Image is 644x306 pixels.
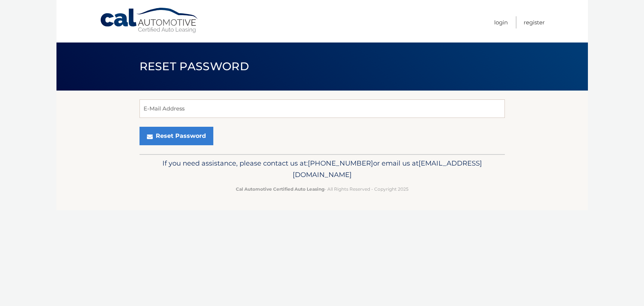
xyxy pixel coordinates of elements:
[100,7,199,34] a: Cal Automotive
[144,157,500,181] p: If you need assistance, please contact us at: or email us at
[494,16,508,28] a: Login
[308,159,373,167] span: [PHONE_NUMBER]
[524,16,545,28] a: Register
[140,127,213,145] button: Reset Password
[140,59,249,73] span: Reset Password
[144,185,500,193] p: - All Rights Reserved - Copyright 2025
[236,186,324,192] strong: Cal Automotive Certified Auto Leasing
[140,99,505,118] input: E-Mail Address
